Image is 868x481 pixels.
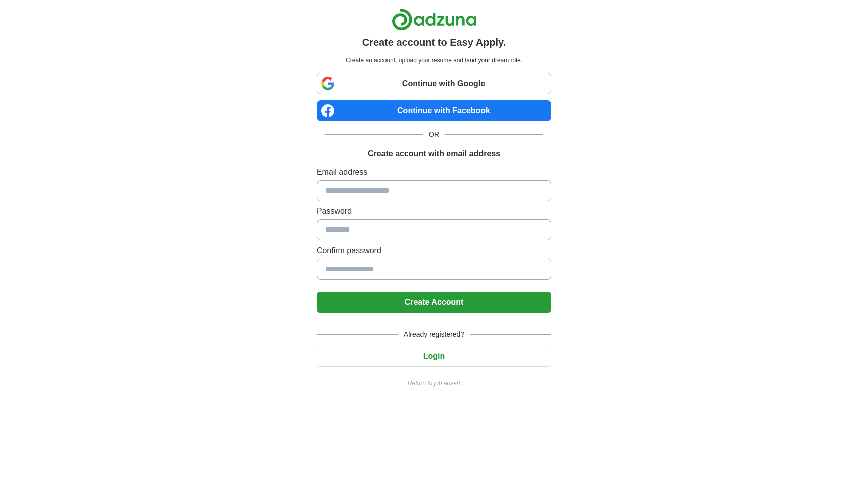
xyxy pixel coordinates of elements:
button: Create Account [317,292,551,313]
button: Login [317,346,551,367]
p: Create an account, upload your resume and land your dream role. [319,56,549,65]
a: Continue with Google [317,73,551,94]
h1: Create account with email address [368,148,500,160]
a: Return to job advert [317,379,551,388]
a: Continue with Facebook [317,100,551,121]
label: Confirm password [317,245,551,257]
label: Email address [317,166,551,178]
img: Adzuna logo [392,8,477,31]
h1: Create account to Easy Apply. [362,35,506,50]
span: Already registered? [398,329,470,340]
a: Login [317,352,551,360]
label: Password [317,205,551,217]
span: OR [423,129,445,140]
